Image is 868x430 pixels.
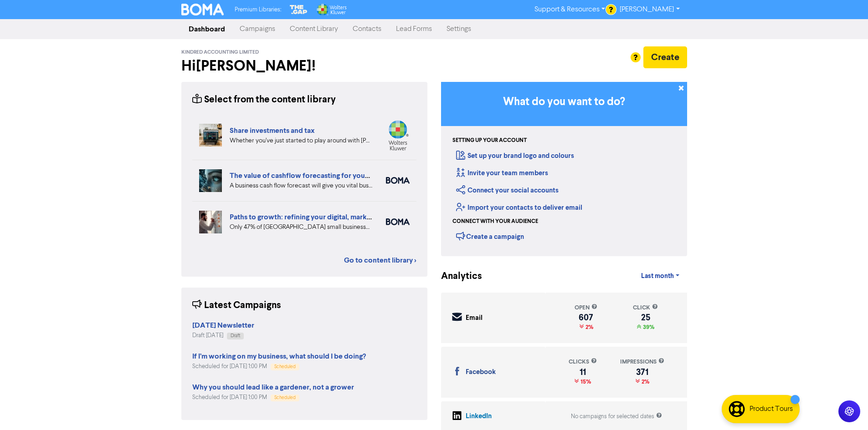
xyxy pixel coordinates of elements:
[569,369,597,376] div: 11
[181,4,224,15] img: BOMA Logo
[316,4,347,15] img: Wolters Kluwer
[641,272,674,280] span: Last month
[389,20,439,38] a: Lead Forms
[192,322,254,329] a: [DATE] Newsletter
[466,313,483,324] div: Email
[633,314,658,321] div: 25
[235,7,281,13] span: Premium Libraries:
[192,393,354,402] div: Scheduled for [DATE] 1:00 PM
[579,378,591,385] span: 15%
[386,218,410,225] img: boma
[452,137,527,145] div: Setting up your account
[231,334,240,338] span: Draft
[282,20,345,38] a: Content Library
[230,212,445,222] a: Paths to growth: refining your digital, market and export strategies
[641,324,654,331] span: 39%
[192,383,354,392] strong: Why you should lead like a gardener, not a grower
[569,358,597,366] div: clicks
[456,186,559,195] a: Connect your social accounts
[441,269,471,283] div: Analytics
[575,304,597,312] div: open
[232,20,282,38] a: Campaigns
[466,411,492,422] div: LinkedIn
[456,229,524,243] div: Create a campaign
[192,331,254,340] div: Draft [DATE]
[288,4,308,15] img: The Gap
[274,364,296,369] span: Scheduled
[455,96,673,109] h3: What do you want to do?
[345,20,389,38] a: Contacts
[192,384,354,391] a: Why you should lead like a gardener, not a grower
[822,386,868,430] iframe: Chat Widget
[181,49,259,56] span: Kindred Accounting Limited
[386,177,410,184] img: boma_accounting
[575,314,597,321] div: 607
[230,171,397,180] a: The value of cashflow forecasting for your business
[466,367,496,378] div: Facebook
[643,46,687,68] button: Create
[452,218,538,226] div: Connect with your audience
[584,324,593,331] span: 2%
[456,169,548,177] a: Invite your team members
[571,412,662,421] div: No campaigns for selected dates
[612,2,687,17] a: [PERSON_NAME]
[181,20,232,38] a: Dashboard
[192,362,366,371] div: Scheduled for [DATE] 1:00 PM
[620,369,664,376] div: 371
[456,152,574,160] a: Set up your brand logo and colours
[441,82,687,256] div: Getting Started in BOMA
[230,223,372,232] div: Only 47% of New Zealand small businesses expect growth in 2025. We’ve highlighted four key ways y...
[192,321,254,330] strong: [DATE] Newsletter
[230,136,372,146] div: Whether you’ve just started to play around with Sharesies, or are already comfortably managing yo...
[274,395,296,400] span: Scheduled
[192,93,336,107] div: Select from the content library
[192,352,366,361] strong: If I’m working on my business, what should I be doing?
[192,353,366,360] a: If I’m working on my business, what should I be doing?
[527,2,612,17] a: Support & Resources
[386,120,410,151] img: wolters_kluwer
[192,298,281,313] div: Latest Campaigns
[230,181,372,191] div: A business cash flow forecast will give you vital business intelligence to help you scenario-plan...
[634,267,687,285] a: Last month
[620,358,664,366] div: impressions
[456,203,582,212] a: Import your contacts to deliver email
[633,304,658,312] div: click
[181,57,427,75] h2: Hi [PERSON_NAME] !
[344,255,416,266] a: Go to content library >
[640,378,649,385] span: 2%
[439,20,478,38] a: Settings
[230,126,315,135] a: Share investments and tax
